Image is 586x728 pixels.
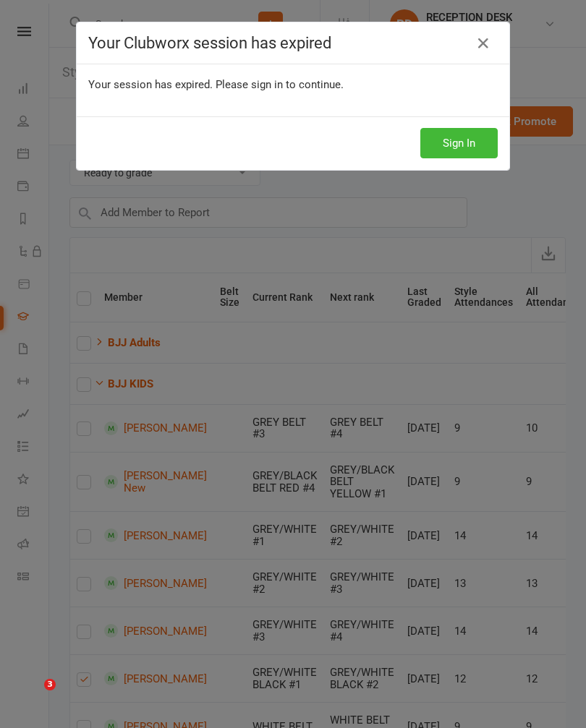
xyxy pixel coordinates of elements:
span: Your session has expired. Please sign in to continue. [88,78,344,91]
iframe: Intercom live chat [14,679,49,714]
span: 3 [44,679,56,690]
button: Sign In [420,128,498,158]
a: Close [472,32,495,55]
h4: Your Clubworx session has expired [88,34,498,52]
